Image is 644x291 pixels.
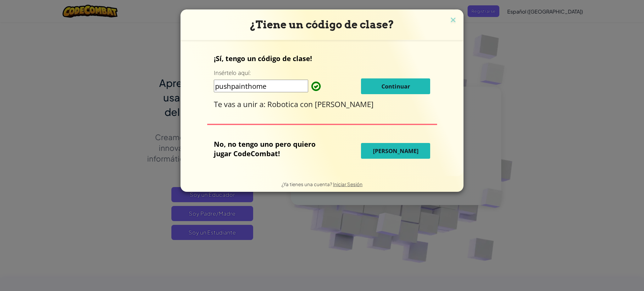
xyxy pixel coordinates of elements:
[361,78,430,94] button: Continuar
[333,181,363,187] a: Iniciar Sesión
[267,99,300,109] span: Robotica
[250,18,394,31] span: ¿Tiene un código de clase?
[214,139,330,158] p: No, no tengo uno pero quiero jugar CodeCombat!
[214,54,430,63] p: ¡Sí, tengo un código de clase!
[315,99,374,109] span: [PERSON_NAME]
[361,143,430,159] button: [PERSON_NAME]
[281,181,333,187] span: ¿Ya tienes una cuenta?
[449,16,457,25] img: close icon
[373,147,419,155] span: [PERSON_NAME]
[300,99,315,109] span: con
[381,83,410,90] span: Continuar
[214,99,267,109] span: Te vas a unir a:
[214,69,251,77] label: Insértelo aquí:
